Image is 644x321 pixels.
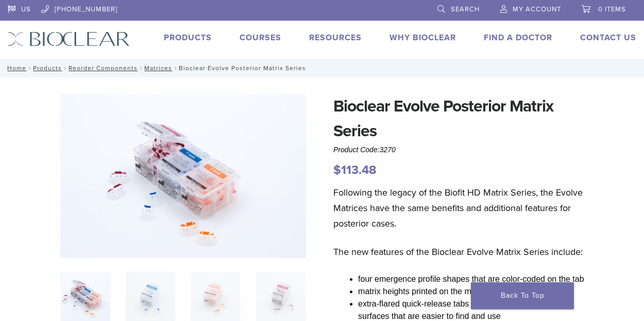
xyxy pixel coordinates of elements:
[333,146,396,154] span: Product Code:
[26,66,33,71] span: /
[164,33,212,43] a: Products
[8,31,130,46] img: Bioclear
[62,66,69,71] span: /
[333,244,595,260] p: The new features of the Bioclear Evolve Matrix Series include:
[380,146,396,154] span: 3270
[333,163,377,178] bdi: 113.48
[333,185,595,231] p: Following the legacy of the Biofit HD Matrix Series, the Evolve Matrices have the same benefits a...
[358,285,595,298] li: matrix heights printed on the matrix for quick identification
[33,65,62,72] a: Products
[309,33,362,43] a: Resources
[333,94,595,143] h1: Bioclear Evolve Posterior Matrix Series
[138,66,144,71] span: /
[172,66,179,71] span: /
[451,5,480,13] span: Search
[598,5,626,13] span: 0 items
[471,282,574,309] a: Back To Top
[240,33,281,43] a: Courses
[144,65,172,72] a: Matrices
[333,163,341,178] span: $
[4,65,26,72] a: Home
[484,33,552,43] a: Find A Doctor
[69,65,138,72] a: Reorder Components
[358,273,595,285] li: four emergence profile shapes that are color-coded on the tab
[580,33,636,43] a: Contact Us
[513,5,561,13] span: My Account
[60,94,306,258] img: Evolve-refills-2
[389,33,456,43] a: Why Bioclear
